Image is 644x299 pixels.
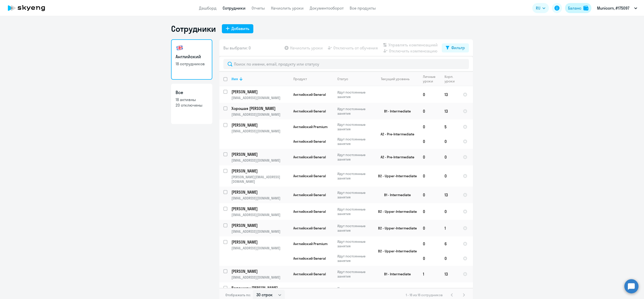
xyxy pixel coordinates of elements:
[381,77,410,81] div: Текущий уровень
[337,270,372,279] p: Идут постоянные занятия
[231,152,289,157] a: [PERSON_NAME]
[419,251,440,266] td: 0
[583,6,588,11] img: balance
[536,5,540,11] span: RU
[293,125,328,129] span: Английский Premium
[171,39,212,80] a: Английский18 сотрудников
[293,209,326,214] span: Английский General
[293,272,326,276] span: Английский General
[293,155,326,159] span: Английский General
[231,189,289,195] a: [PERSON_NAME]
[231,229,289,234] p: [EMAIL_ADDRESS][DOMAIN_NAME]
[372,103,419,119] td: B1 - Intermediate
[372,282,419,299] td: B2 - Upper-Intermediate
[372,203,419,220] td: B2 - Upper-Intermediate
[176,53,208,60] h3: Английский
[293,139,326,144] span: Английский General
[419,282,440,299] td: 0
[440,282,459,299] td: 9
[419,149,440,165] td: 0
[440,236,459,251] td: 6
[532,3,549,13] button: RU
[231,268,289,274] a: [PERSON_NAME]
[231,223,288,228] p: [PERSON_NAME]
[293,256,326,261] span: Английский General
[440,187,459,203] td: 13
[337,286,372,295] p: Идут постоянные занятия
[223,45,251,51] span: Вы выбрали: 0
[419,220,440,236] td: 0
[293,174,326,178] span: Английский General
[231,223,289,228] a: [PERSON_NAME]
[310,6,344,11] a: Документооборот
[337,90,372,99] p: Идут постоянные занятия
[440,86,459,103] td: 13
[597,5,629,11] p: Municorn, #175097
[440,165,459,187] td: 0
[293,109,326,113] span: Английский General
[231,122,288,128] p: [PERSON_NAME]
[372,266,419,282] td: B1 - Intermediate
[223,59,469,69] input: Поиск по имени, email, продукту или статусу
[337,239,372,248] p: Идут постоянные занятия
[372,119,419,149] td: A2 - Pre-Intermediate
[231,89,289,95] a: [PERSON_NAME]
[176,89,208,96] h3: Все
[231,25,249,32] div: Добавить
[440,266,459,282] td: 13
[222,24,253,33] button: Добавить
[176,61,208,67] p: 18 сотрудников
[231,239,288,245] p: [PERSON_NAME]
[199,6,217,11] a: Дашборд
[231,112,289,117] p: [EMAIL_ADDRESS][DOMAIN_NAME]
[231,106,288,111] p: Хорошая [PERSON_NAME]
[231,246,289,250] p: [EMAIL_ADDRESS][DOMAIN_NAME]
[231,196,289,200] p: [EMAIL_ADDRESS][DOMAIN_NAME]
[231,213,289,217] p: [EMAIL_ADDRESS][DOMAIN_NAME]
[293,193,326,197] span: Английский General
[337,153,372,162] p: Идут постоянные занятия
[440,119,459,134] td: 5
[231,285,288,291] p: Волошкан [PERSON_NAME]
[231,77,238,81] div: Имя
[171,24,216,34] h1: Сотрудники
[225,293,251,297] span: Отображать по:
[337,171,372,181] p: Идут постоянные занятия
[231,275,289,280] p: [EMAIL_ADDRESS][DOMAIN_NAME]
[440,220,459,236] td: 1
[231,206,289,212] a: [PERSON_NAME]
[442,43,469,52] button: Фильтр
[440,134,459,149] td: 0
[372,236,419,266] td: B2 - Upper-Intermediate
[293,226,326,230] span: Английский General
[440,251,459,266] td: 0
[419,134,440,149] td: 0
[231,96,289,100] p: [EMAIL_ADDRESS][DOMAIN_NAME]
[372,220,419,236] td: B2 - Upper-Intermediate
[440,149,459,165] td: 0
[419,187,440,203] td: 0
[440,203,459,220] td: 0
[419,266,440,282] td: 1
[337,77,348,81] div: Статус
[176,102,208,108] p: 20 отключены
[419,236,440,251] td: 0
[231,175,289,184] p: [PERSON_NAME][EMAIL_ADDRESS][DOMAIN_NAME]
[223,6,246,11] a: Сотрудники
[419,203,440,220] td: 0
[171,84,212,124] a: Все18 активны20 отключены
[231,285,289,291] a: Волошкан [PERSON_NAME]
[293,242,328,246] span: Английский Premium
[565,3,591,13] button: Балансbalance
[293,77,307,81] div: Продукт
[376,77,419,81] div: Текущий уровень
[419,86,440,103] td: 0
[176,44,184,52] img: english
[594,2,640,14] button: Municorn, #175097
[176,97,208,102] p: 18 активны
[337,207,372,216] p: Идут постоянные занятия
[252,6,265,11] a: Отчеты
[231,152,288,157] p: [PERSON_NAME]
[406,293,443,297] span: 1 - 18 из 18 сотрудников
[231,106,289,111] a: Хорошая [PERSON_NAME]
